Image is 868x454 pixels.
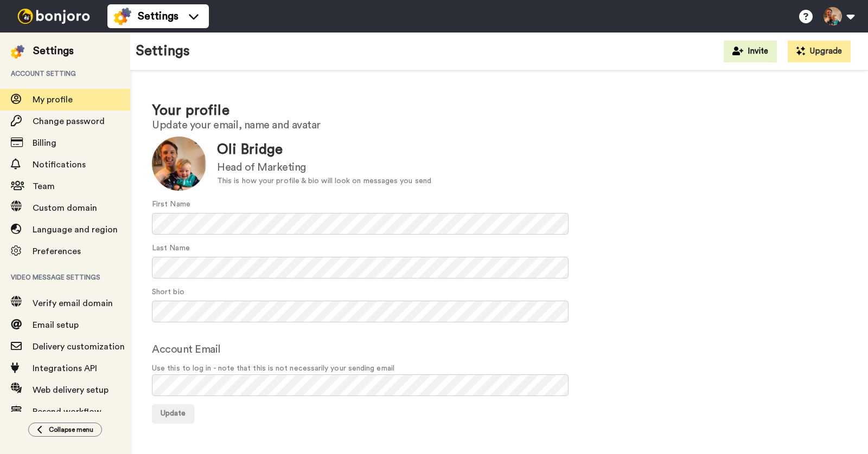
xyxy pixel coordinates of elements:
[33,117,105,126] span: Change password
[217,140,431,160] div: Oli Bridge
[152,199,190,210] label: First Name
[33,182,55,191] span: Team
[33,43,74,59] div: Settings
[33,386,108,394] span: Web delivery setup
[724,41,777,62] button: Invite
[152,103,846,119] h1: Your profile
[138,9,178,24] span: Settings
[33,139,56,147] span: Billing
[217,160,431,176] div: Head of Marketing
[161,410,186,417] span: Update
[33,321,79,329] span: Email setup
[33,247,81,256] span: Preferences
[33,407,101,416] span: Resend workflow
[152,119,846,131] h2: Update your email, name and avatar
[33,204,97,212] span: Custom domain
[11,45,24,59] img: settings-colored.svg
[49,425,93,434] span: Collapse menu
[33,342,125,351] span: Delivery customization
[114,8,131,25] img: settings-colored.svg
[13,9,94,24] img: bj-logo-header-white.svg
[33,225,118,234] span: Language and region
[152,363,846,374] span: Use this to log in - note that this is not necessarily your sending email
[33,95,73,104] span: My profile
[152,341,221,358] label: Account Email
[33,299,113,308] span: Verify email domain
[28,423,102,437] button: Collapse menu
[217,176,431,187] div: This is how your profile & bio will look on messages you send
[33,364,97,373] span: Integrations API
[152,287,184,298] label: Short bio
[33,160,86,169] span: Notifications
[136,43,190,59] h1: Settings
[152,243,190,254] label: Last Name
[152,404,194,424] button: Update
[788,41,851,62] button: Upgrade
